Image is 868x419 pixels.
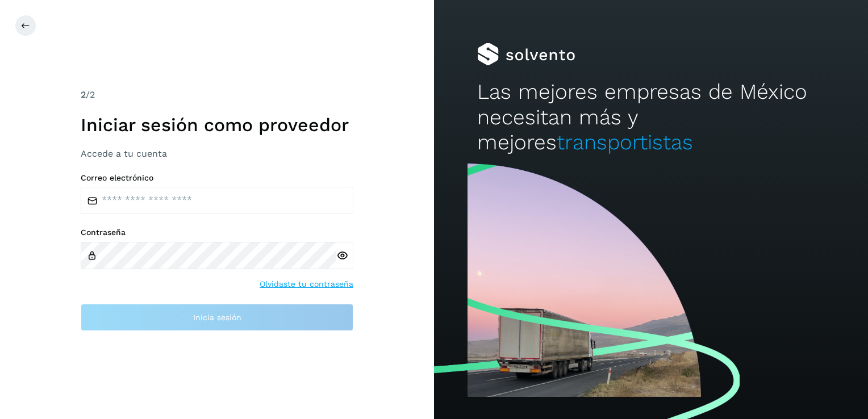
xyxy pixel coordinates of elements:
[193,313,241,321] span: Inicia sesión
[81,89,86,100] span: 2
[81,148,353,159] h3: Accede a tu cuenta
[81,228,353,237] label: Contraseña
[81,88,353,102] div: /2
[260,278,353,290] a: Olvidaste tu contraseña
[477,79,824,155] h2: Las mejores empresas de México necesitan más y mejores
[81,114,353,136] h1: Iniciar sesión como proveedor
[557,130,693,154] span: transportistas
[81,173,353,183] label: Correo electrónico
[81,304,353,331] button: Inicia sesión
